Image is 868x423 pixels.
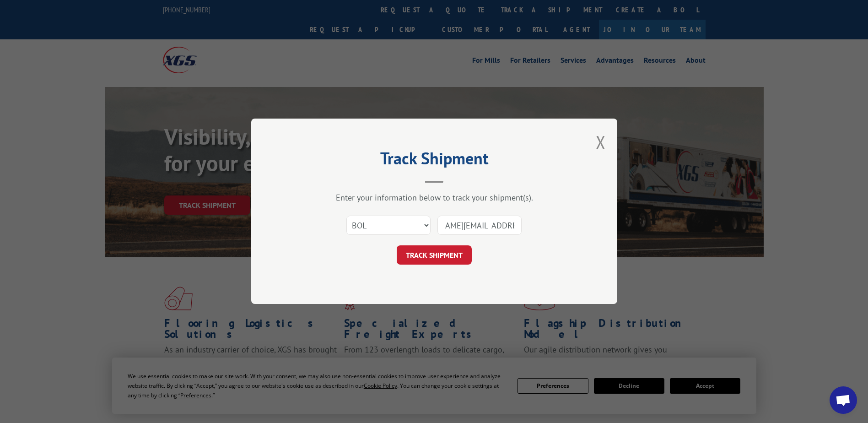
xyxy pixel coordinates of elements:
div: Open chat [830,386,857,414]
div: Enter your information below to track your shipment(s). [297,193,571,203]
button: TRACK SHIPMENT [397,246,472,265]
button: Close modal [596,130,606,154]
input: Number(s) [437,216,522,235]
h2: Track Shipment [297,152,571,169]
